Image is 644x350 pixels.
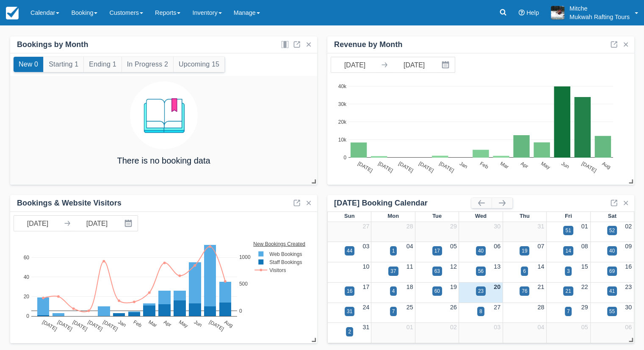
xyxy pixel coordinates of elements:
a: 30 [494,223,500,230]
text: New Bookings Created [253,241,305,247]
a: 21 [537,283,544,290]
div: Bookings by Month [17,40,88,50]
button: Interact with the calendar and add the check-in date for your trip. [121,216,138,231]
a: 03 [494,324,500,331]
a: 05 [450,243,457,250]
span: Mon [387,213,399,219]
span: Wed [475,213,486,219]
div: Revenue by Month [334,40,402,50]
a: 30 [625,304,632,311]
div: 69 [609,267,615,275]
a: 05 [581,324,588,331]
input: Start Date [331,57,379,72]
a: 29 [450,223,457,230]
a: 13 [494,263,500,270]
div: 31 [347,308,352,315]
button: Ending 1 [84,57,121,72]
a: 29 [581,304,588,311]
a: 03 [362,243,369,250]
a: 09 [625,243,632,250]
button: Interact with the calendar and add the check-in date for your trip. [438,57,455,72]
span: Thu [520,213,530,219]
p: Mitche [569,4,630,13]
span: Fri [565,213,572,219]
a: 04 [406,243,413,250]
p: Mukwah Rafting Tours [569,13,630,21]
button: In Progress 2 [122,57,173,72]
div: Bookings & Website Visitors [17,198,122,208]
button: Starting 1 [44,57,83,72]
a: 11 [406,263,413,270]
div: 14 [565,247,571,255]
div: 41 [609,287,615,295]
a: 20 [494,283,500,290]
a: 27 [494,304,500,311]
div: 7 [392,308,395,315]
a: 14 [537,263,544,270]
div: 4 [392,287,395,295]
div: 16 [347,287,352,295]
span: Help [526,9,539,16]
a: 23 [625,283,632,290]
div: 19 [522,247,527,255]
a: 06 [625,324,632,331]
a: 01 [406,324,413,331]
a: 02 [450,324,457,331]
a: 04 [537,324,544,331]
a: 19 [450,283,457,290]
div: 40 [478,247,484,255]
div: 76 [522,287,527,295]
img: checkfront-main-nav-mini-logo.png [6,7,19,19]
a: 12 [450,263,457,270]
div: 17 [434,247,440,255]
a: 27 [362,223,369,230]
div: 63 [434,267,440,275]
a: 06 [494,243,500,250]
a: 18 [406,283,413,290]
div: 56 [478,267,484,275]
h4: There is no booking data [117,156,210,165]
button: New 0 [14,57,43,72]
input: End Date [73,216,121,231]
div: 37 [390,267,396,275]
input: Start Date [14,216,61,231]
a: 07 [537,243,544,250]
div: 8 [479,308,482,315]
div: [DATE] Booking Calendar [334,198,471,208]
div: 51 [565,227,571,234]
div: 44 [347,247,352,255]
span: Sun [344,213,354,219]
a: 31 [362,324,369,331]
a: 31 [537,223,544,230]
a: 26 [450,304,457,311]
span: Tue [432,213,442,219]
div: 3 [567,267,570,275]
a: 02 [625,223,632,230]
div: 1 [392,247,395,255]
div: 2 [348,328,351,336]
a: 08 [581,243,588,250]
button: Upcoming 15 [174,57,224,72]
a: 28 [537,304,544,311]
img: A1 [551,6,564,19]
div: 21 [565,287,571,295]
div: 52 [609,227,615,234]
div: 23 [478,287,484,295]
a: 15 [581,263,588,270]
img: booking.png [130,81,198,149]
div: 40 [609,247,615,255]
div: 6 [523,267,526,275]
div: 60 [434,287,440,295]
div: 7 [567,308,570,315]
a: 16 [625,263,632,270]
a: 01 [581,223,588,230]
a: 28 [406,223,413,230]
a: 17 [362,283,369,290]
i: Help [519,10,525,16]
a: 10 [362,263,369,270]
div: 55 [609,308,615,315]
a: 24 [362,304,369,311]
a: 22 [581,283,588,290]
span: Sat [608,213,616,219]
a: 25 [406,304,413,311]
